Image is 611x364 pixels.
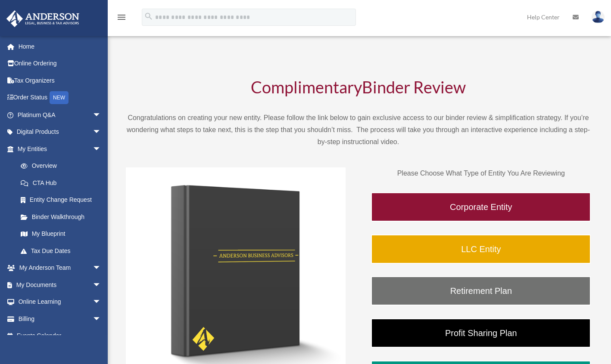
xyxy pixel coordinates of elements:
a: Platinum Q&Aarrow_drop_down [6,106,114,123]
span: arrow_drop_down [93,106,110,124]
a: menu [116,15,127,22]
a: My Blueprint [12,225,114,243]
a: Tax Due Dates [12,242,114,259]
a: Binder Walkthrough [12,208,110,225]
a: CTA Hub [12,174,114,191]
a: LLC Entity [371,234,591,264]
a: Billingarrow_drop_down [6,310,114,327]
span: arrow_drop_down [93,293,110,311]
a: Order StatusNEW [6,89,114,107]
i: search [144,12,153,21]
span: arrow_drop_down [93,310,110,328]
span: arrow_drop_down [93,123,110,141]
a: Online Ordering [6,55,114,72]
a: Overview [12,157,114,175]
p: Congratulations on creating your new entity. Please follow the link below to gain exclusive acces... [126,112,591,148]
a: Tax Organizers [6,72,114,89]
img: Anderson Advisors Platinum Portal [4,10,82,27]
i: menu [116,12,127,22]
a: My Documentsarrow_drop_down [6,276,114,293]
span: Complimentary [251,77,362,97]
a: Home [6,38,114,55]
a: Entity Change Request [12,191,114,209]
a: Corporate Entity [371,192,591,222]
a: My Anderson Teamarrow_drop_down [6,259,114,277]
span: arrow_drop_down [93,276,110,294]
img: User Pic [592,11,605,23]
a: Online Learningarrow_drop_down [6,293,114,311]
span: arrow_drop_down [93,140,110,158]
a: My Entitiesarrow_drop_down [6,140,114,157]
a: Events Calendar [6,327,114,345]
span: arrow_drop_down [93,259,110,277]
span: Binder Review [362,77,466,97]
a: Digital Productsarrow_drop_down [6,123,114,141]
a: Profit Sharing Plan [371,318,591,348]
div: NEW [50,91,69,104]
p: Please Choose What Type of Entity You Are Reviewing [371,167,591,179]
a: Retirement Plan [371,276,591,305]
